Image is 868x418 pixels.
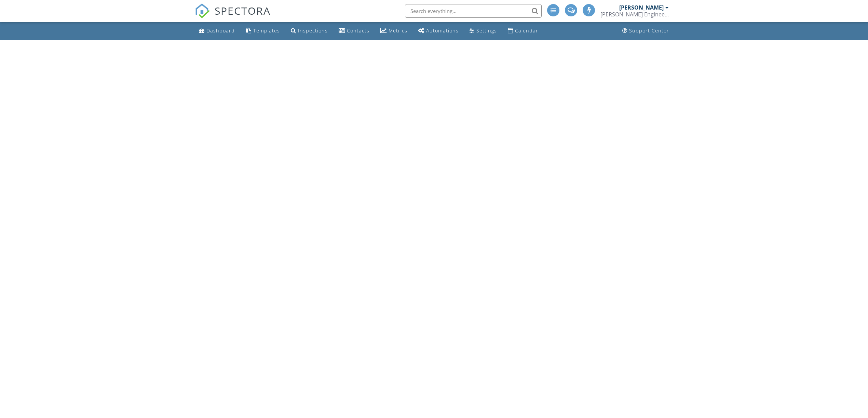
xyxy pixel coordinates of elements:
[195,9,271,24] a: SPECTORA
[467,25,500,37] a: Settings
[336,25,372,37] a: Contacts
[405,4,542,18] input: Search everything...
[347,27,369,34] div: Contacts
[619,4,664,11] div: [PERSON_NAME]
[426,27,459,34] div: Automations
[196,25,238,37] a: Dashboard
[195,3,210,18] img: The Best Home Inspection Software - Spectora
[253,27,280,34] div: Templates
[476,27,497,34] div: Settings
[288,25,330,37] a: Inspections
[600,11,669,18] div: Hedderman Engineering. INC.
[378,25,410,37] a: Metrics
[206,27,235,34] div: Dashboard
[515,27,538,34] div: Calendar
[298,27,328,34] div: Inspections
[389,27,407,34] div: Metrics
[629,27,669,34] div: Support Center
[620,25,672,37] a: Support Center
[215,3,271,18] span: SPECTORA
[505,25,541,37] a: Calendar
[416,25,461,37] a: Automations (Advanced)
[243,25,283,37] a: Templates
